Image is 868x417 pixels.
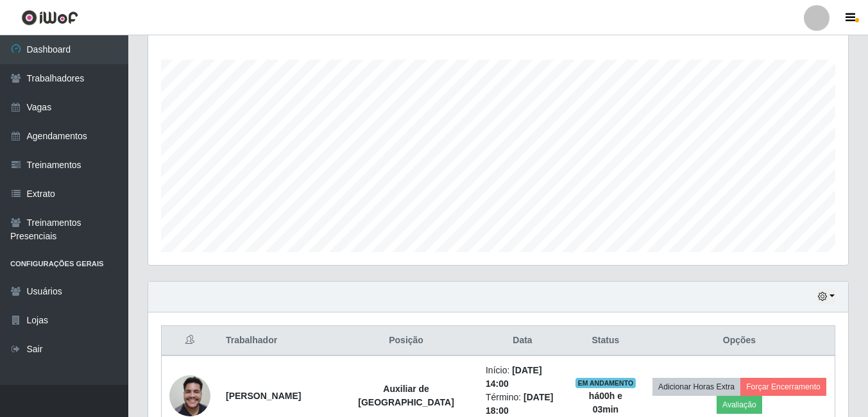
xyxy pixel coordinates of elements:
[21,10,78,26] img: CoreUI Logo
[478,326,567,356] th: Data
[334,326,478,356] th: Posição
[218,326,334,356] th: Trabalhador
[226,391,301,401] strong: [PERSON_NAME]
[652,378,740,396] button: Adicionar Horas Extra
[644,326,835,356] th: Opções
[567,326,644,356] th: Status
[486,364,559,391] li: Início:
[717,396,762,414] button: Avaliação
[575,378,636,388] span: EM ANDAMENTO
[486,365,542,389] time: [DATE] 14:00
[589,391,622,414] strong: há 00 h e 03 min
[740,378,826,396] button: Forçar Encerramento
[358,384,454,407] strong: Auxiliar de [GEOGRAPHIC_DATA]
